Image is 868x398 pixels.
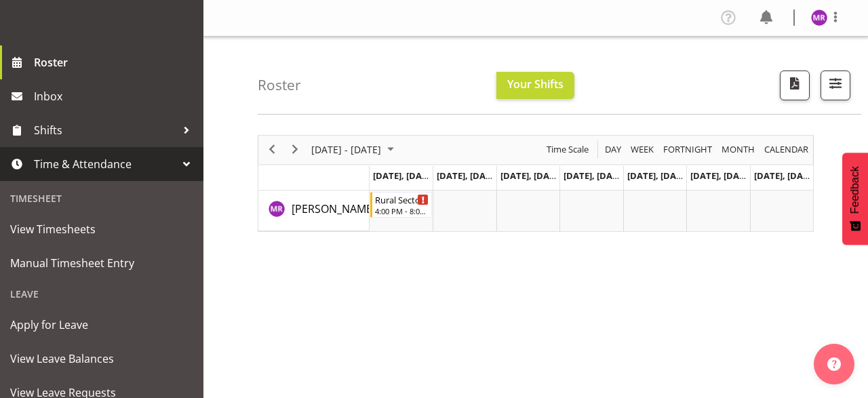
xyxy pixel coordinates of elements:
div: 4:00 PM - 8:00 PM [375,205,429,216]
table: Timeline Week of September 29, 2025 [370,191,813,231]
span: View Leave Balances [10,349,193,369]
span: [DATE], [DATE] [500,170,562,182]
button: September 2025 [309,141,400,158]
span: Shifts [34,120,176,140]
button: Timeline Day [603,141,624,158]
span: [DATE], [DATE] [564,170,625,182]
span: [PERSON_NAME] [292,201,376,216]
span: [DATE] - [DATE] [310,141,382,158]
button: Previous [263,141,281,158]
span: Apply for Leave [10,315,193,335]
div: Rural Sector Arvo/Evenings [375,193,429,206]
span: Time Scale [545,141,590,158]
td: Minu Rana resource [258,191,370,231]
span: [DATE], [DATE] [437,170,498,182]
span: [DATE], [DATE] [754,170,816,182]
img: help-xxl-2.png [827,357,841,371]
span: Inbox [34,86,197,106]
button: Time Scale [545,141,591,158]
span: Time & Attendance [34,154,176,174]
div: Leave [3,280,200,308]
span: [DATE], [DATE] [627,170,689,182]
button: Fortnight [661,141,715,158]
span: [DATE], [DATE] [690,170,752,182]
a: View Timesheets [3,212,200,246]
span: calendar [763,141,810,158]
button: Download a PDF of the roster according to the set date range. [780,71,810,100]
img: minu-rana11870.jpg [811,9,827,26]
a: Apply for Leave [3,308,200,342]
span: Week [629,141,655,158]
span: View Timesheets [10,219,193,239]
span: Roster [34,52,197,73]
div: Sep 29 - Oct 05, 2025 [307,136,402,164]
span: Manual Timesheet Entry [10,253,193,273]
span: Day [604,141,623,158]
h4: Roster [258,77,301,93]
span: Month [720,141,756,158]
div: previous period [260,136,283,164]
div: next period [283,136,307,164]
div: Minu Rana"s event - Rural Sector Arvo/Evenings Begin From Monday, September 29, 2025 at 4:00:00 P... [370,192,433,218]
button: Filter Shifts [821,71,850,100]
a: Manual Timesheet Entry [3,246,200,280]
div: Timeline Week of September 29, 2025 [258,135,814,232]
button: Feedback - Show survey [842,153,868,245]
button: Your Shifts [496,72,574,99]
button: Timeline Month [719,141,757,158]
span: Your Shifts [507,77,564,92]
button: Month [762,141,811,158]
span: Feedback [849,166,861,214]
div: Timesheet [3,184,200,212]
button: Timeline Week [629,141,656,158]
a: View Leave Balances [3,342,200,376]
span: Fortnight [662,141,713,158]
button: Next [286,141,304,158]
span: [DATE], [DATE] [373,170,435,182]
a: [PERSON_NAME] [292,201,376,217]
